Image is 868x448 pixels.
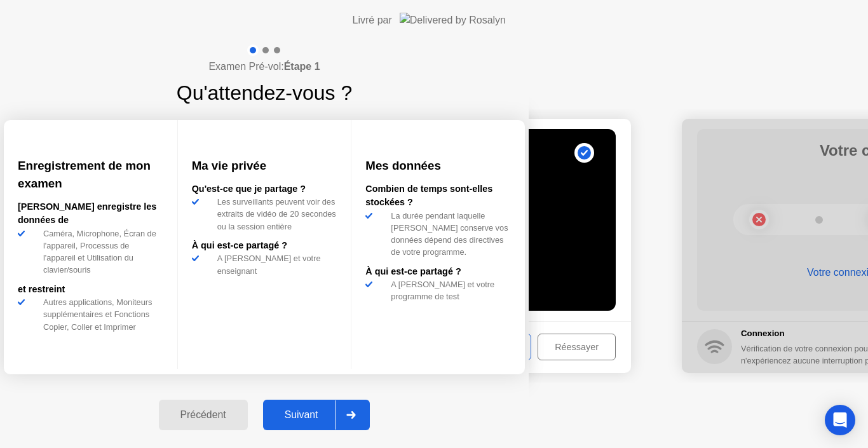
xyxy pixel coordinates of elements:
div: et restreint [18,283,163,297]
div: [PERSON_NAME] enregistre les données de [18,200,163,227]
div: Précédent [163,409,244,421]
div: A [PERSON_NAME] et votre programme de test [386,278,511,302]
div: Les surveillants peuvent voir des extraits de vidéo de 20 secondes ou la session entière [212,196,337,233]
h3: Ma vie privée [192,157,337,175]
button: Réessayer [538,334,616,360]
div: À qui est-ce partagé ? [192,239,337,253]
h4: Examen Pré-vol: [208,59,320,74]
div: La durée pendant laquelle [PERSON_NAME] conserve vos données dépend des directives de votre progr... [386,210,511,259]
h3: Mes données [365,157,511,175]
b: Étape 1 [284,61,320,72]
div: Suivant [267,409,336,421]
h3: Enregistrement de mon examen [18,157,163,193]
div: A [PERSON_NAME] et votre enseignant [212,252,337,276]
button: Précédent [159,400,248,430]
div: Autres applications, Moniteurs supplémentaires et Fonctions Copier, Coller et Imprimer [38,296,163,333]
div: Réessayer [542,342,611,352]
div: Caméra, Microphone, Écran de l'appareil, Processus de l'appareil et Utilisation du clavier/souris [38,227,163,276]
button: Suivant [263,400,370,430]
div: Open Intercom Messenger [825,405,855,435]
div: Qu'est-ce que je partage ? [192,182,337,196]
h1: Qu'attendez-vous ? [177,78,353,108]
div: Livré par [353,13,392,28]
div: Combien de temps sont-elles stockées ? [365,182,511,210]
div: À qui est-ce partagé ? [365,265,511,279]
img: Delivered by Rosalyn [400,13,506,27]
